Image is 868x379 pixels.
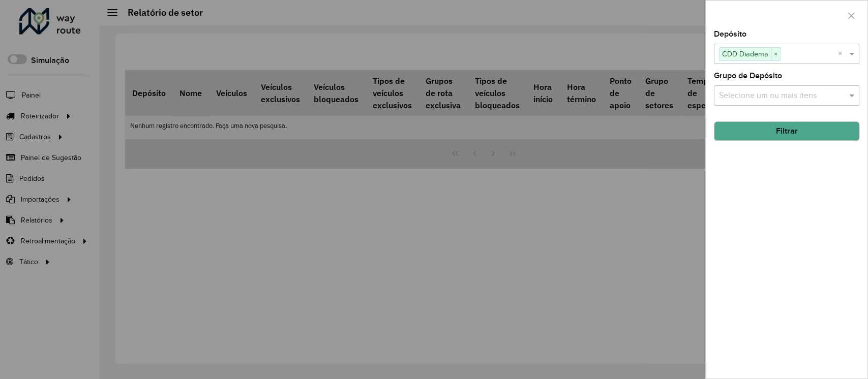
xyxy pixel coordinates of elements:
[714,121,859,141] button: Filtrar
[714,70,782,82] label: Grupo de Depósito
[720,48,771,60] span: CDD Diadema
[714,28,746,40] label: Depósito
[838,48,847,60] span: Clear all
[771,48,780,60] span: ×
